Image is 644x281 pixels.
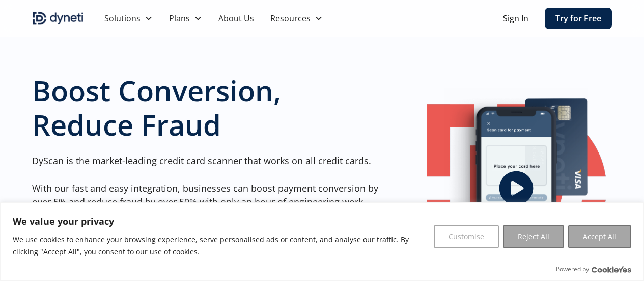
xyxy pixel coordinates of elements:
[503,12,528,24] a: Sign In
[32,73,380,142] h1: Boost Conversion, Reduce Fraud
[169,12,190,24] div: Plans
[32,10,84,27] a: home
[13,234,426,258] p: We use cookies to enhance your browsing experience, serve personalised ads or content, and analys...
[592,266,631,273] a: Visit CookieYes website
[270,12,311,24] div: Resources
[568,225,631,248] button: Accept All
[13,215,426,227] p: We value your privacy
[556,264,631,274] div: Powered by
[545,8,612,29] a: Try for Free
[161,8,210,29] div: Plans
[96,8,161,29] div: Solutions
[32,10,84,27] img: Dyneti indigo logo
[104,12,141,24] div: Solutions
[32,154,380,237] p: DyScan is the market-leading credit card scanner that works on all credit cards. With our fast an...
[434,225,499,248] button: Customise
[503,225,564,248] button: Reject All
